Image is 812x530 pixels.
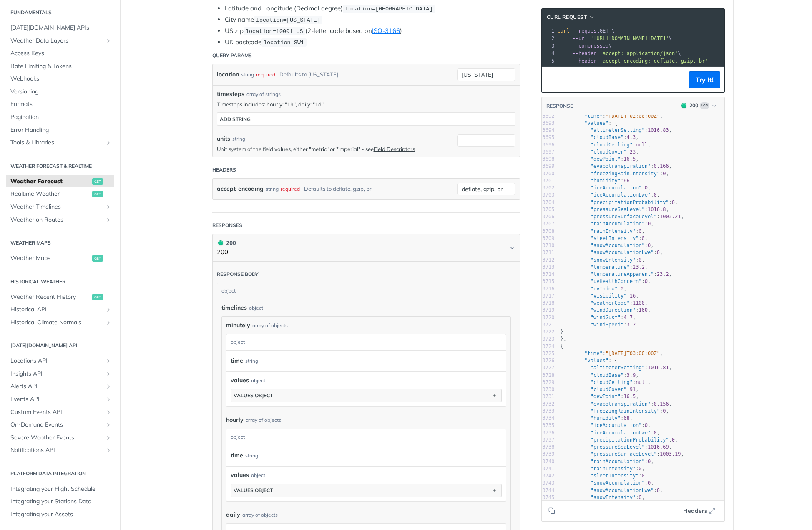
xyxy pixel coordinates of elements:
[623,178,629,184] span: 66
[6,483,114,495] a: Integrating your Flight Schedule
[561,113,663,119] span: : ,
[105,421,112,428] button: Show subpages for On-Demand Events
[6,380,114,393] a: Alerts APIShow subpages for Alerts API
[654,163,669,169] span: 0.166
[6,136,114,149] a: Tools & LibrariesShow subpages for Tools & Libraries
[217,113,515,125] button: ADD string
[231,389,501,402] button: values object
[639,228,641,234] span: 0
[6,175,114,188] a: Weather Forecastget
[10,446,103,454] span: Notifications API
[542,235,555,242] div: 3709
[217,183,264,195] label: accept-encoding
[623,315,633,321] span: 4.7
[542,206,555,213] div: 3705
[10,100,112,109] span: Formats
[584,351,602,356] span: "time"
[591,185,642,191] span: "iceAccumulation"
[542,264,555,271] div: 3713
[591,178,621,184] span: "humidity"
[542,184,555,192] div: 3702
[591,257,636,263] span: "snowIntensity"
[591,199,669,205] span: "precipitationProbability"
[591,372,623,378] span: "cloudBase"
[542,199,555,206] div: 3704
[6,355,114,367] a: Locations APIShow subpages for Locations API
[542,300,555,307] div: 3718
[10,305,103,314] span: Historical API
[558,50,681,56] span: \
[266,183,279,195] div: string
[10,75,112,83] span: Webhooks
[591,286,618,292] span: "uvIndex"
[561,221,654,227] span: : ,
[542,249,555,256] div: 3711
[639,257,641,263] span: 0
[642,235,645,241] span: 0
[6,188,114,200] a: Realtime Weatherget
[542,220,555,227] div: 3707
[542,57,556,65] div: 5
[561,228,645,234] span: : ,
[542,35,556,42] div: 2
[561,365,672,371] span: : ,
[561,171,669,177] span: : ,
[626,134,636,140] span: 4.3
[591,300,630,306] span: "weatherCode"
[92,191,103,197] span: get
[217,68,239,81] label: location
[220,116,251,122] div: ADD string
[591,149,627,155] span: "cloudCover"
[10,190,90,198] span: Realtime Weather
[660,214,681,220] span: 1003.21
[591,293,627,299] span: "visibility"
[374,146,415,152] a: Field Descriptors
[561,278,651,284] span: : ,
[546,73,558,86] button: Copy to clipboard
[542,163,555,170] div: 3699
[542,257,555,264] div: 3712
[6,495,114,508] a: Integrating your Stations Data
[591,365,645,371] span: "altimeterSetting"
[217,238,236,247] div: 200
[105,396,112,403] button: Show subpages for Events API
[591,163,651,169] span: "evapotranspiration"
[6,278,114,285] h2: Historical Weather
[561,192,660,198] span: : ,
[573,28,600,34] span: --request
[542,192,555,199] div: 3703
[217,90,244,98] span: timesteps
[630,149,636,155] span: 23
[281,183,300,195] div: required
[10,421,103,429] span: On-Demand Events
[225,38,520,47] li: UK postcode
[6,162,114,170] h2: Weather Forecast & realtime
[636,142,648,148] span: null
[6,111,114,124] a: Pagination
[561,336,567,342] span: },
[92,294,103,300] span: get
[542,328,555,336] div: 3722
[633,300,645,306] span: 1100
[584,358,608,363] span: "values"
[217,134,230,143] label: units
[10,139,103,147] span: Tools & Libraries
[591,142,633,148] span: "cloudCeiling"
[591,271,654,277] span: "temperatureApparent"
[558,28,570,34] span: curl
[561,293,639,299] span: : ,
[591,156,621,162] span: "dewPoint"
[542,278,555,285] div: 3715
[10,254,90,262] span: Weather Maps
[584,120,608,126] span: "values"
[225,26,520,36] li: US zip (2-letter code based on )
[561,271,672,277] span: : ,
[10,49,112,58] span: Access Keys
[561,264,648,270] span: : ,
[648,365,669,371] span: 1016.81
[217,270,259,278] div: Response body
[6,508,114,521] a: Integrating your Assets
[212,52,252,59] div: Query Params
[648,127,669,133] span: 1016.83
[600,58,708,64] span: 'accept-encoding: deflate, gzip, br'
